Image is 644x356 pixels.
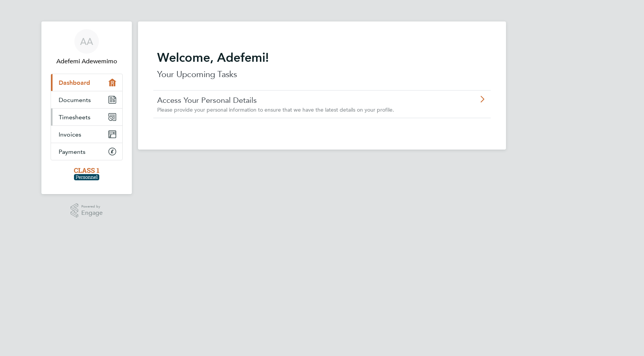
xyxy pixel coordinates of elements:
a: Invoices [51,126,122,143]
h2: Welcome, Adefemi! [157,50,487,65]
span: AA [80,36,93,46]
span: Dashboard [59,79,90,86]
span: Please provide your personal information to ensure that we have the latest details on your profile. [157,106,394,113]
a: Go to home page [51,168,123,180]
a: Access Your Personal Details [157,95,444,105]
a: Timesheets [51,109,122,125]
span: Timesheets [59,114,90,121]
span: Engage [81,210,103,216]
a: Payments [51,143,122,160]
a: Documents [51,91,122,108]
a: AAAdefemi Adewemimo [51,29,123,66]
span: Powered by [81,203,103,210]
span: Documents [59,96,91,104]
a: Powered byEngage [71,203,103,218]
p: Your Upcoming Tasks [157,68,487,81]
img: class1personnel-logo-retina.png [74,168,100,180]
span: Invoices [59,131,81,138]
span: Payments [59,148,85,155]
nav: Main navigation [41,21,132,194]
span: Adefemi Adewemimo [51,57,123,66]
a: Dashboard [51,74,122,91]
